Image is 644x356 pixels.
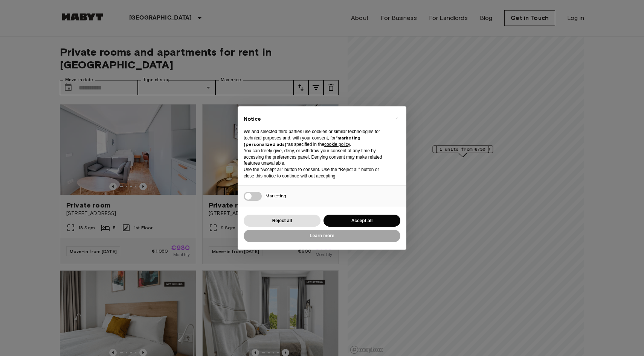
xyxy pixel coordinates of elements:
a: cookie policy [324,142,350,147]
h2: Notice [244,115,388,123]
button: Learn more [244,230,400,242]
p: Use the “Accept all” button to consent. Use the “Reject all” button or close this notice to conti... [244,167,388,179]
button: Accept all [324,215,400,227]
span: × [395,114,398,123]
p: You can freely give, deny, or withdraw your consent at any time by accessing the preferences pane... [244,148,388,167]
button: Close this notice [391,112,403,124]
button: Reject all [244,215,320,227]
p: We and selected third parties use cookies or similar technologies for technical purposes and, wit... [244,129,388,147]
strong: “marketing (personalized ads)” [244,135,360,147]
span: Marketing [266,193,286,198]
